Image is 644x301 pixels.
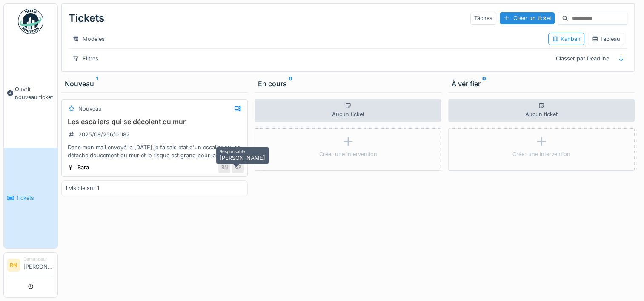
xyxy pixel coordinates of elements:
[77,163,89,171] div: Bara
[482,79,486,89] sup: 0
[512,150,570,158] div: Créer une intervention
[319,150,377,158] div: Créer une intervention
[23,256,54,274] li: [PERSON_NAME]
[218,161,230,173] div: RN
[69,52,102,65] div: Filtres
[78,105,102,113] div: Nouveau
[65,143,244,159] div: Dans mon mail envoyé le [DATE],je faisais état d'un escalier qui se détache doucement du mur et l...
[18,9,43,34] img: Badge_color-CXgf-gQk.svg
[220,149,265,154] h6: Responsable
[500,12,555,24] div: Créer un ticket
[78,131,130,139] div: 2025/08/256/01182
[7,259,20,272] li: RN
[15,85,54,101] span: Ouvrir nouveau ticket
[65,184,99,192] div: 1 visible sur 1
[23,256,54,262] div: Demandeur
[65,118,244,126] h3: Les escaliers qui se décolent du mur
[4,148,57,248] a: Tickets
[470,12,496,24] div: Tâches
[7,256,54,276] a: RN Demandeur[PERSON_NAME]
[552,35,581,43] div: Kanban
[592,35,620,43] div: Tableau
[69,7,104,29] div: Tickets
[448,99,635,122] div: Aucun ticket
[232,161,244,173] div: GP
[16,194,54,202] span: Tickets
[65,79,244,89] div: Nouveau
[220,154,265,162] div: [PERSON_NAME]
[552,52,613,65] div: Classer par Deadline
[289,79,292,89] sup: 0
[69,33,109,45] div: Modèles
[96,79,98,89] sup: 1
[452,79,631,89] div: À vérifier
[255,99,441,122] div: Aucun ticket
[258,79,438,89] div: En cours
[4,39,57,148] a: Ouvrir nouveau ticket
